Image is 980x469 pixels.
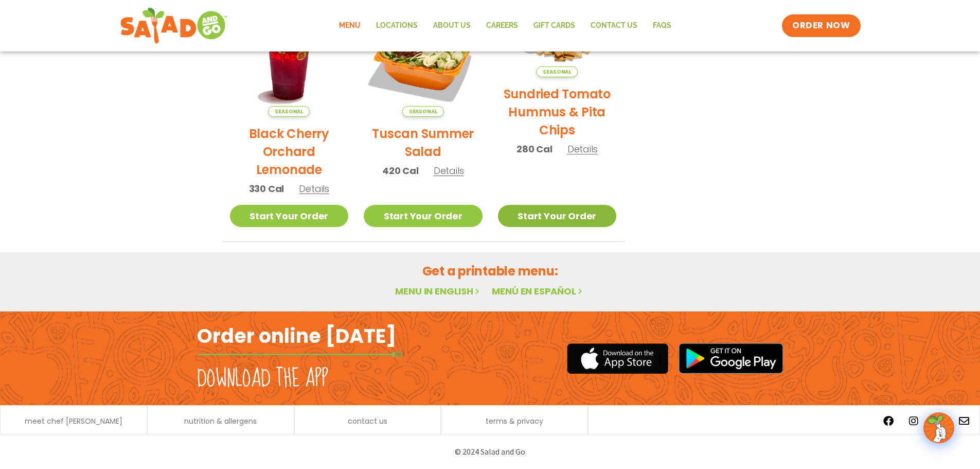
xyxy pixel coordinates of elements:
img: fork [197,352,403,357]
h2: Order online [DATE] [197,323,396,349]
span: Seasonal [536,66,578,77]
h2: Tuscan Summer Salad [364,125,483,161]
h2: Get a printable menu: [222,262,758,280]
a: terms & privacy [486,418,543,425]
a: contact us [348,418,387,425]
span: 280 Cal [516,142,553,156]
a: ORDER NOW [782,14,860,37]
img: google_play [679,343,783,374]
img: appstore [567,342,668,375]
a: About Us [425,14,478,38]
a: GIFT CARDS [526,14,583,38]
a: Start Your Order [498,205,617,227]
span: Details [434,164,464,177]
h2: Black Cherry Orchard Lemonade [230,125,349,179]
a: Menu [331,14,368,38]
span: 420 Cal [382,164,419,178]
a: Menú en español [492,285,584,298]
span: ORDER NOW [792,20,850,32]
span: 330 Cal [249,182,284,196]
a: Careers [478,14,526,38]
span: Seasonal [402,106,444,117]
h2: Sundried Tomato Hummus & Pita Chips [498,85,617,139]
a: Start Your Order [364,205,483,227]
span: Seasonal [268,106,310,117]
a: meet chef [PERSON_NAME] [25,418,122,425]
h2: Download the app [197,364,328,393]
a: FAQs [645,14,679,38]
a: Start Your Order [230,205,349,227]
span: Details [567,143,598,155]
a: Locations [368,14,425,38]
p: © 2024 Salad and Go [202,445,778,459]
nav: Menu [331,14,679,38]
img: wpChatIcon [924,413,953,442]
a: Menu in English [395,285,482,298]
span: Details [299,182,329,195]
img: new-SAG-logo-768×292 [120,5,228,46]
a: nutrition & allergens [184,418,257,425]
a: Contact Us [583,14,645,38]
